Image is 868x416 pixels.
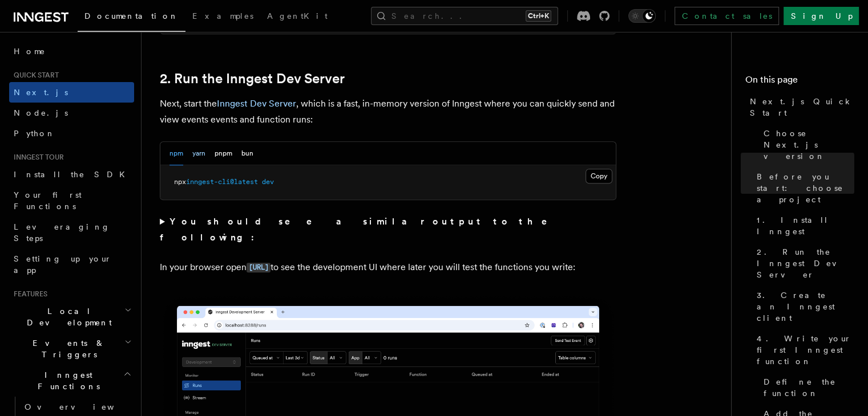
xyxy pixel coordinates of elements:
[9,103,134,123] a: Node.js
[745,91,854,123] a: Next.js Quick Start
[628,9,656,23] button: Toggle dark mode
[764,128,854,162] span: Choose Next.js version
[160,259,616,276] p: In your browser open to see the development UI where later you will test the functions you write:
[9,185,134,217] a: Your first Functions
[247,262,271,272] a: [URL]
[9,365,134,397] button: Inngest Functions
[757,214,854,237] span: 1. Install Inngest
[371,7,558,25] button: Search...Ctrl+K
[9,305,124,328] span: Local Development
[784,7,859,25] a: Sign Up
[14,88,68,97] span: Next.js
[14,108,68,117] span: Node.js
[247,263,271,272] code: [URL]
[174,178,186,186] span: npx
[9,301,134,333] button: Local Development
[757,171,854,205] span: Before you start: choose a project
[25,402,142,411] span: Overview
[192,142,205,165] button: yarn
[750,96,854,119] span: Next.js Quick Start
[759,372,854,403] a: Define the function
[192,11,253,21] span: Examples
[241,142,253,165] button: bun
[14,254,112,275] span: Setting up your app
[9,164,134,185] a: Install the SDK
[9,333,134,365] button: Events & Triggers
[9,71,59,80] span: Quick start
[78,3,185,32] a: Documentation
[745,73,854,91] h4: On this page
[9,248,134,280] a: Setting up your app
[9,369,123,392] span: Inngest Functions
[764,376,854,399] span: Define the function
[757,333,854,367] span: 4. Write your first Inngest function
[586,169,612,183] button: Copy
[14,46,46,57] span: Home
[9,123,134,144] a: Python
[14,129,55,138] span: Python
[160,214,616,246] summary: You should see a similar output to the following:
[757,289,854,324] span: 3. Create an Inngest client
[185,3,260,31] a: Examples
[260,3,334,31] a: AgentKit
[217,98,296,109] a: Inngest Dev Server
[752,210,854,242] a: 1. Install Inngest
[526,10,551,22] kbd: Ctrl+K
[9,337,124,360] span: Events & Triggers
[675,7,779,25] a: Contact sales
[84,11,179,21] span: Documentation
[169,142,183,165] button: npm
[186,178,258,186] span: inngest-cli@latest
[752,285,854,328] a: 3. Create an Inngest client
[757,246,854,280] span: 2. Run the Inngest Dev Server
[267,11,328,21] span: AgentKit
[160,71,345,87] a: 2. Run the Inngest Dev Server
[759,123,854,166] a: Choose Next.js version
[160,96,616,128] p: Next, start the , which is a fast, in-memory version of Inngest where you can quickly send and vi...
[160,216,563,243] strong: You should see a similar output to the following:
[9,217,134,248] a: Leveraging Steps
[9,153,64,162] span: Inngest tour
[9,82,134,103] a: Next.js
[14,222,110,243] span: Leveraging Steps
[14,170,132,179] span: Install the SDK
[9,41,134,62] a: Home
[752,328,854,372] a: 4. Write your first Inngest function
[752,242,854,285] a: 2. Run the Inngest Dev Server
[752,166,854,210] a: Before you start: choose a project
[262,178,274,186] span: dev
[9,289,47,299] span: Features
[215,142,232,165] button: pnpm
[14,190,82,211] span: Your first Functions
